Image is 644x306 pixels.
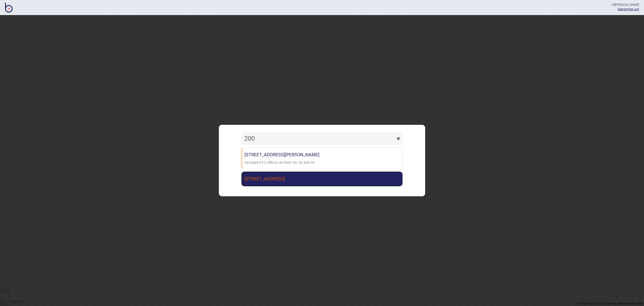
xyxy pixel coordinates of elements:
input: Search locations by tag + name [242,132,395,145]
a: [STREET_ADDRESS] [242,172,403,186]
button: Sign out [627,7,639,11]
span: | [618,7,627,11]
a: [STREET_ADDRESS][PERSON_NAME]Includes EY's offices on level 33, 34 and 35. [242,147,403,169]
button: × [394,132,403,145]
a: Admin [618,7,627,11]
img: BindiMaps CMS [5,3,13,13]
div: Hi [PERSON_NAME] [612,3,639,7]
div: Includes EY's offices on level 33, 34 and 35. [245,159,315,167]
